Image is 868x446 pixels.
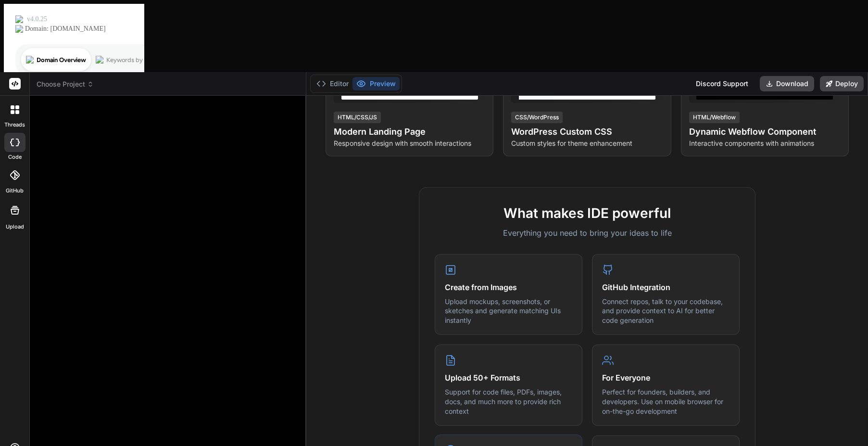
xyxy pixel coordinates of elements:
p: Support for code files, PDFs, images, docs, and much more to provide rich context [445,387,572,416]
h4: Create from Images [445,281,572,293]
button: Editor [313,77,352,90]
p: Upload mockups, screenshots, or sketches and generate matching UIs instantly [445,297,572,325]
div: HTML/Webflow [689,112,740,123]
h4: Upload 50+ Formats [445,372,572,383]
div: Keywords by Traffic [106,57,162,63]
h4: Dynamic Webflow Component [689,125,841,139]
img: logo_orange.svg [15,15,23,23]
img: tab_domain_overview_orange.svg [26,56,34,64]
img: website_grey.svg [15,25,23,33]
img: tab_keywords_by_traffic_grey.svg [96,56,103,64]
p: Everything you need to bring your ideas to life [435,227,740,239]
p: Custom styles for theme enhancement [511,139,663,148]
h4: WordPress Custom CSS [511,125,663,139]
div: CSS/WordPress [511,112,563,123]
h4: GitHub Integration [602,281,730,293]
div: v 4.0.25 [27,15,47,23]
h4: Modern Landing Page [334,125,485,139]
div: HTML/CSS/JS [334,112,381,123]
div: Domain Overview [37,57,86,63]
span: Choose Project [37,79,94,89]
p: Responsive design with smooth interactions [334,139,485,148]
button: Deploy [820,76,864,91]
p: Perfect for founders, builders, and developers. Use on mobile browser for on-the-go development [602,387,730,416]
div: Domain: [DOMAIN_NAME] [25,25,106,33]
button: Download [760,76,814,91]
label: GitHub [6,187,24,195]
h2: What makes IDE powerful [435,203,740,223]
p: Interactive components with animations [689,139,841,148]
div: Discord Support [690,76,754,91]
label: Upload [6,223,24,231]
label: threads [4,121,25,129]
label: code [8,153,22,161]
h4: For Everyone [602,372,730,383]
button: Preview [352,77,400,90]
p: Connect repos, talk to your codebase, and provide context to AI for better code generation [602,297,730,325]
